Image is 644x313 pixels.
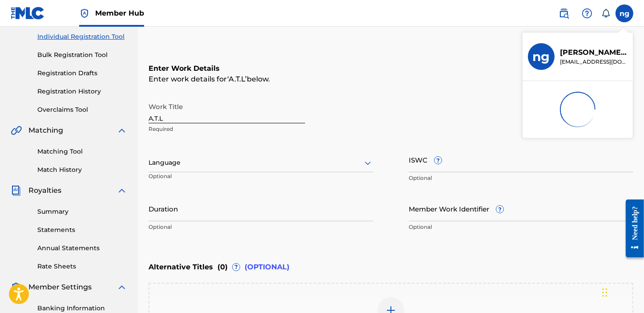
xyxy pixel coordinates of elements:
[578,4,596,22] div: Help
[149,75,227,83] span: Enter work details for
[117,185,127,196] img: expand
[149,125,305,133] p: Required
[117,282,127,293] img: expand
[533,49,550,65] h3: ng
[600,270,644,313] iframe: Chat Widget
[619,193,644,264] iframe: Resource Center
[496,206,503,213] span: ?
[28,125,63,136] span: Matching
[149,63,633,74] h6: Enter Work Details
[233,264,240,271] span: ?
[409,174,633,182] p: Optional
[11,7,45,20] img: MLC Logo
[229,75,245,83] span: A.T.L
[149,172,220,187] p: Optional
[217,262,228,272] span: ( 0 )
[560,58,628,66] p: bigdealpublishingafrica@gmail.com
[11,282,21,293] img: Member Settings
[28,185,61,196] span: Royalties
[37,244,127,253] a: Annual Statements
[37,69,127,78] a: Registration Drafts
[79,8,90,19] img: Top Rightsholder
[247,75,270,83] span: below.
[37,207,127,216] a: Summary
[37,50,127,60] a: Bulk Registration Tool
[37,32,127,41] a: Individual Registration Tool
[435,157,442,164] span: ?
[601,9,610,18] div: Notifications
[149,262,213,272] span: Alternative Titles
[117,125,127,136] img: expand
[95,8,144,18] span: Member Hub
[559,8,569,19] img: search
[11,125,22,136] img: Matching
[37,105,127,114] a: Overclaims Tool
[37,304,127,313] a: Banking Information
[37,262,127,271] a: Rate Sheets
[37,87,127,96] a: Registration History
[28,282,92,293] span: Member Settings
[37,165,127,175] a: Match History
[602,279,608,306] div: Drag
[37,225,127,235] a: Statements
[560,47,628,58] p: nathi jr gumede
[616,4,633,22] div: User Menu
[245,262,290,272] span: (OPTIONAL)
[559,90,597,129] img: preloader
[11,185,21,196] img: Royalties
[582,8,592,19] img: help
[227,75,247,83] span: A.T.L
[37,147,127,156] a: Matching Tool
[555,4,573,22] a: Public Search
[149,223,373,231] p: Optional
[409,223,633,231] p: Optional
